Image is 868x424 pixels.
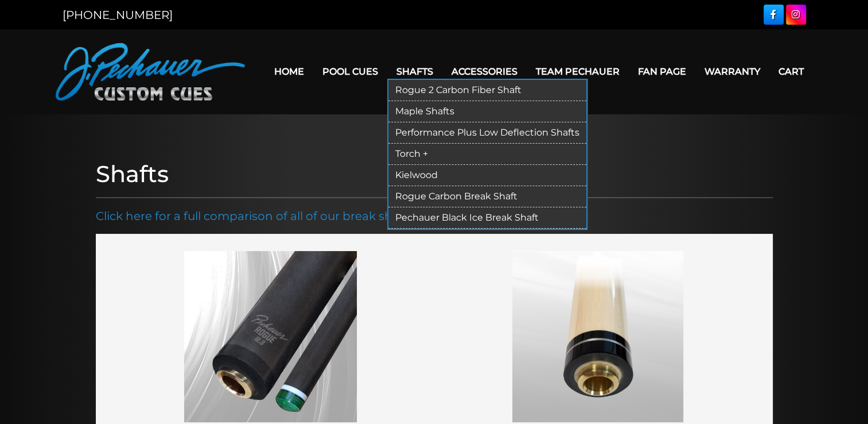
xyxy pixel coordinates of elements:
[265,57,313,86] a: Home
[388,144,586,165] a: Torch +
[388,186,586,207] a: Rogue Carbon Break Shaft
[96,160,773,188] h1: Shafts
[388,101,586,122] a: Maple Shafts
[388,122,586,144] a: Performance Plus Low Deflection Shafts
[387,57,442,86] a: Shafts
[388,207,586,229] a: Pechauer Black Ice Break Shaft
[769,57,813,86] a: Cart
[313,57,387,86] a: Pool Cues
[388,80,586,101] a: Rogue 2 Carbon Fiber Shaft
[56,43,245,101] img: Pechauer Custom Cues
[63,8,173,22] a: [PHONE_NUMBER]
[96,209,416,223] a: Click here for a full comparison of all of our break shafts.
[527,57,629,86] a: Team Pechauer
[442,57,527,86] a: Accessories
[629,57,695,86] a: Fan Page
[388,165,586,186] a: Kielwood
[695,57,769,86] a: Warranty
